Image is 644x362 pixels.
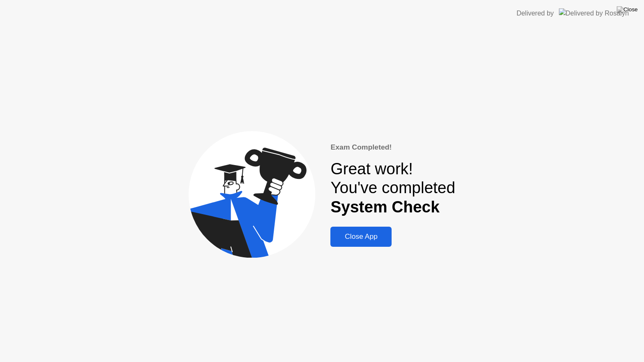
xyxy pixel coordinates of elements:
[517,8,554,18] div: Delivered by
[330,198,439,216] b: System Check
[330,142,455,153] div: Exam Completed!
[330,160,455,217] div: Great work! You've completed
[330,227,392,247] button: Close App
[333,233,389,241] div: Close App
[559,8,629,18] img: Delivered by Rosalyn
[617,6,638,13] img: Close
